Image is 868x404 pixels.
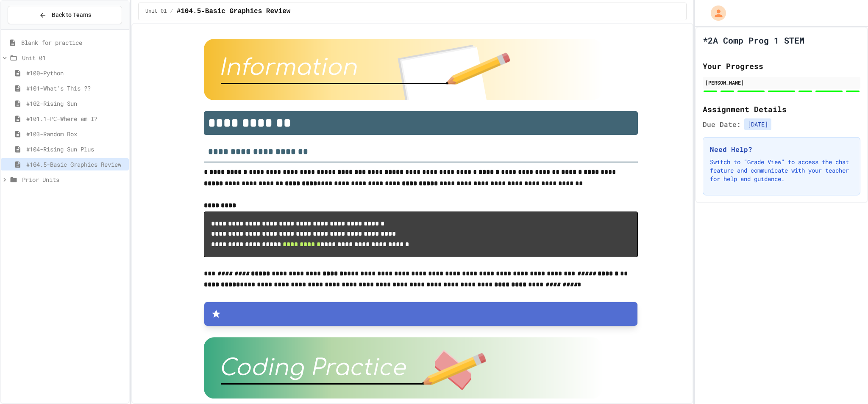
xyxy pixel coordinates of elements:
span: Back to Teams [52,11,91,19]
span: #103-Random Box [26,129,125,138]
span: [DATE] [744,118,771,130]
div: [PERSON_NAME] [705,79,858,86]
span: #102-Rising Sun [26,99,125,108]
span: #104.5-Basic Graphics Review [177,6,291,16]
div: My Account [702,3,728,23]
span: Blank for practice [21,38,125,47]
span: Due Date: [703,119,741,129]
span: Prior Units [22,175,125,184]
span: Unit 01 [22,53,125,62]
h1: *2A Comp Prog 1 STEM [703,34,804,46]
h2: Assignment Details [703,103,860,115]
span: / [170,8,173,15]
span: #100-Python [26,69,125,77]
button: Back to Teams [8,6,122,24]
span: #101-What's This ?? [26,84,125,93]
h2: Your Progress [703,60,860,72]
span: Unit 01 [145,8,167,15]
span: #104-Rising Sun Plus [26,145,125,154]
span: #101.1-PC-Where am I? [26,114,125,123]
p: Switch to "Grade View" to access the chat feature and communicate with your teacher for help and ... [710,158,853,183]
span: #104.5-Basic Graphics Review [26,160,125,169]
h3: Need Help? [710,144,853,154]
